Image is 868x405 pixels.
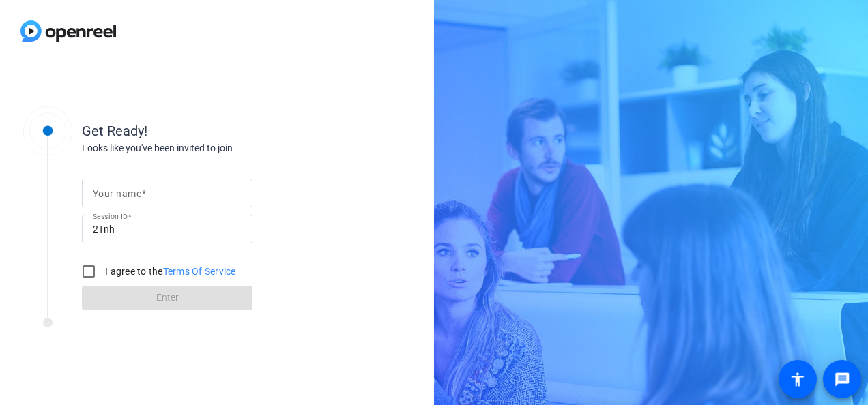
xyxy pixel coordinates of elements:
label: I agree to the [102,265,236,278]
div: Looks like you've been invited to join [82,141,355,155]
div: Get Ready! [82,121,355,141]
mat-icon: accessibility [790,371,806,387]
mat-icon: message [834,371,850,387]
a: Terms Of Service [163,266,236,277]
mat-label: Your name [93,188,141,199]
mat-label: Session ID [93,212,128,220]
